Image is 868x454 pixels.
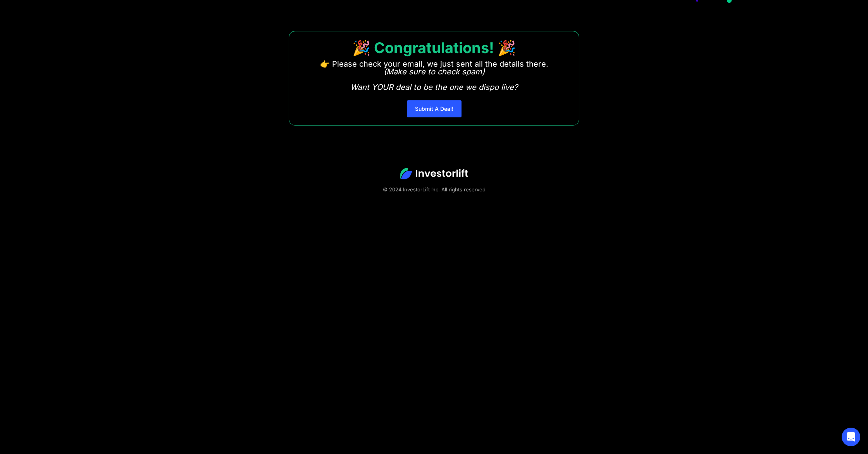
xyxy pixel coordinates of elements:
div: © 2024 InvestorLift Inc. All rights reserved [27,186,841,193]
a: Submit A Deal! [407,100,462,117]
em: (Make sure to check spam) Want YOUR deal to be the one we dispo live? [350,67,518,92]
strong: 🎉 Congratulations! 🎉 [352,39,516,57]
div: Open Intercom Messenger [842,428,860,446]
p: 👉 Please check your email, we just sent all the details there. ‍ [320,60,548,91]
